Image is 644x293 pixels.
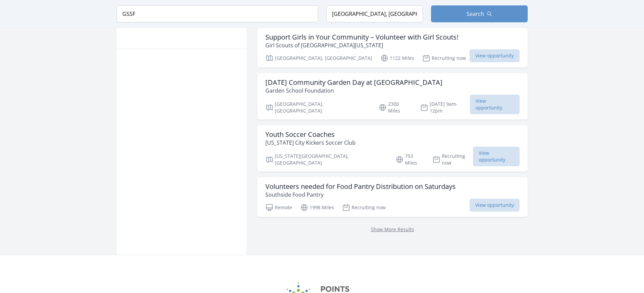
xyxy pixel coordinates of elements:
p: [DATE] 9am-12pm [420,101,470,114]
a: Show More Results [371,226,414,233]
input: Keyword [117,5,318,22]
h3: Support Girls in Your Community – Volunteer with Girl Scouts! [265,33,458,41]
p: Recruiting now [342,203,386,212]
button: Search [431,5,528,22]
h3: Youth Soccer Coaches [265,130,356,139]
a: [DATE] Community Garden Day at [GEOGRAPHIC_DATA] Garden School Foundation [GEOGRAPHIC_DATA], [GEO... [257,73,528,120]
p: 1122 Miles [380,54,414,62]
span: View opportunity [470,95,519,114]
a: Volunteers needed for Food Pantry Distribution on Saturdays Southside Food Pantry Remote 1998 Mil... [257,177,528,217]
p: [GEOGRAPHIC_DATA], [GEOGRAPHIC_DATA] [265,54,372,62]
p: 753 Miles [396,153,424,166]
span: Search [467,10,484,18]
p: Recruiting now [422,54,466,62]
p: 1998 Miles [300,203,334,212]
p: [US_STATE] City Kickers Soccer Club [265,139,356,147]
p: Remote [265,203,292,212]
p: 2300 Miles [379,101,412,114]
a: Youth Soccer Coaches [US_STATE] City Kickers Soccer Club [US_STATE][GEOGRAPHIC_DATA], [GEOGRAPHIC... [257,125,528,172]
p: [GEOGRAPHIC_DATA], [GEOGRAPHIC_DATA] [265,101,371,114]
a: Support Girls in Your Community – Volunteer with Girl Scouts! Girl Scouts of [GEOGRAPHIC_DATA][US... [257,28,528,68]
h3: [DATE] Community Garden Day at [GEOGRAPHIC_DATA] [265,78,443,87]
p: Girl Scouts of [GEOGRAPHIC_DATA][US_STATE] [265,41,458,49]
p: Recruiting now [432,153,473,166]
p: Garden School Foundation [265,87,443,95]
span: View opportunity [470,49,520,62]
span: View opportunity [470,199,520,212]
p: Southside Food Pantry [265,191,456,199]
p: [US_STATE][GEOGRAPHIC_DATA], [GEOGRAPHIC_DATA] [265,153,388,166]
span: View opportunity [473,147,520,166]
input: Location [326,5,423,22]
h3: Volunteers needed for Food Pantry Distribution on Saturdays [265,182,456,191]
